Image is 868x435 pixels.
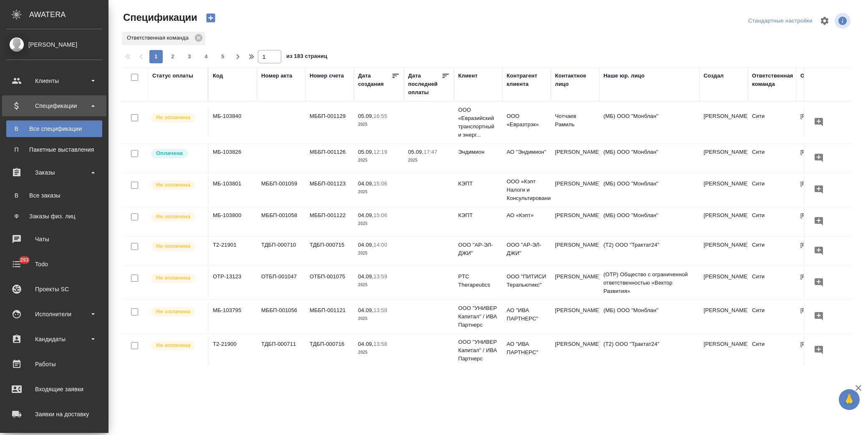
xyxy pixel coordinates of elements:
[305,108,354,137] td: МББП-001129
[156,113,190,122] p: Не оплачена
[6,233,102,245] div: Чаты
[216,52,230,61] span: 5
[156,274,190,282] p: Не оплачена
[458,106,498,139] p: ООО «Евразийский транспортный и энерг...
[599,266,699,300] td: (OTP) Общество с ограниченной ответственностью «Вектор Развития»
[358,220,400,228] p: 2025
[748,108,796,137] td: Сити
[796,207,845,236] td: [PERSON_NAME]
[305,268,354,297] td: ОТБП-001075
[6,166,102,179] div: Заказы
[166,52,179,61] span: 2
[815,11,835,31] span: Настроить таблицу
[305,144,354,173] td: МББП-001126
[166,50,179,63] button: 2
[373,273,387,280] p: 13:59
[458,241,498,257] p: ООО "АР-ЭЛ-ДЖИ"
[209,268,257,297] td: OTP-13123
[408,149,424,155] p: 05.09,
[6,208,102,225] a: ФЗаказы физ. лиц
[216,50,230,63] button: 5
[358,307,373,313] p: 04.09,
[10,191,98,200] div: Все заказы
[373,242,387,248] p: 14:00
[6,258,102,270] div: Todo
[257,268,305,297] td: ОТБП-001047
[6,358,102,370] div: Работы
[209,302,257,331] td: МБ-103795
[800,72,843,80] div: Ответственный
[257,336,305,365] td: ТДБП-000711
[6,283,102,295] div: Проекты SC
[261,72,292,80] div: Номер акта
[599,302,699,331] td: (МБ) ООО "Монблан"
[10,145,98,154] div: Пакетные выставления
[699,237,748,266] td: [PERSON_NAME]
[358,72,391,88] div: Дата создания
[424,149,437,155] p: 17:47
[704,72,724,80] div: Создал
[10,212,98,220] div: Заказы физ. лиц
[551,268,599,297] td: [PERSON_NAME]
[156,242,190,250] p: Не оплачена
[458,272,498,289] p: PTC Therapeutics
[408,156,450,165] p: 2025
[842,391,856,408] span: 🙏
[408,72,442,97] div: Дата последней оплаты
[599,237,699,266] td: (Т2) ООО "Трактат24"
[358,273,373,280] p: 04.09,
[6,120,102,137] a: ВВсе спецификации
[551,108,599,137] td: Чотчаев Рамиль
[458,338,498,363] p: ООО "УНИВЕР Капитал" / ИВА Партнерс
[458,211,498,220] p: КЭПТ
[156,307,190,316] p: Не оплачена
[551,207,599,236] td: [PERSON_NAME]
[748,144,796,173] td: Сити
[156,341,190,350] p: Не оплачена
[358,188,400,196] p: 2025
[373,180,387,187] p: 15:06
[305,237,354,266] td: ТДБП-000715
[507,306,547,323] p: АО "ИВА ПАРТНЕРС"
[358,156,400,165] p: 2025
[257,207,305,236] td: МББП-001058
[551,336,599,365] td: [PERSON_NAME]
[156,149,183,157] p: Оплачена
[748,207,796,236] td: Сити
[209,108,257,137] td: МБ-103840
[599,175,699,205] td: (МБ) ООО "Монблан"
[699,108,748,137] td: [PERSON_NAME]
[699,207,748,236] td: [PERSON_NAME]
[6,100,102,112] div: Спецификации
[358,113,373,119] p: 05.09,
[796,144,845,173] td: [PERSON_NAME]
[305,302,354,331] td: МББП-001121
[507,272,547,289] p: ООО "ПИТИСИ Терапьютикс"
[555,72,595,88] div: Контактное лицо
[373,307,387,313] p: 13:58
[358,180,373,187] p: 04.09,
[209,144,257,173] td: МБ-103826
[599,108,699,137] td: (МБ) ООО "Монблан"
[286,51,327,63] span: из 183 страниц
[358,281,400,289] p: 2025
[15,256,34,264] span: 293
[699,336,748,365] td: [PERSON_NAME]
[599,336,699,365] td: (Т2) ООО "Трактат24"
[748,175,796,205] td: Сити
[373,113,387,119] p: 16:55
[699,302,748,331] td: [PERSON_NAME]
[358,348,400,357] p: 2025
[6,308,102,320] div: Исполнители
[748,302,796,331] td: Сити
[835,13,852,29] span: Посмотреть информацию
[213,72,223,80] div: Код
[257,237,305,266] td: ТДБП-000710
[358,242,373,248] p: 04.09,
[183,52,196,61] span: 3
[209,237,257,266] td: Т2-21901
[603,72,645,80] div: Наше юр. лицо
[2,254,106,275] a: 293Todo
[6,141,102,158] a: ППакетные выставления
[458,148,498,156] p: Эндимион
